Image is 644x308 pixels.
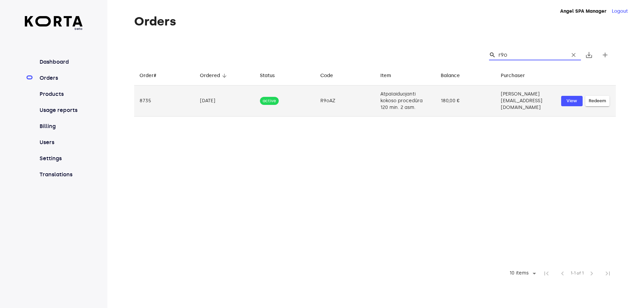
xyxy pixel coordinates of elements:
span: beta [25,26,83,31]
span: Balance [441,72,469,80]
h1: Orders [134,15,616,28]
a: Settings [38,155,83,163]
div: Order# [140,72,156,80]
a: Dashboard [38,58,83,66]
div: Item [380,72,391,80]
span: Previous Page [554,265,571,282]
span: Ordered [200,72,229,80]
span: View [565,97,579,105]
span: arrow_downward [221,73,227,79]
span: Search [489,52,496,58]
span: Purchaser [501,72,534,80]
span: Code [320,72,342,80]
a: Products [38,90,83,98]
span: active [260,98,279,104]
a: Billing [38,122,83,130]
a: Users [38,138,83,146]
span: Last Page [600,265,616,282]
div: Purchaser [501,72,525,80]
div: Ordered [200,72,220,80]
div: Code [320,72,333,80]
button: View [561,96,583,106]
td: 180,00 € [435,85,496,117]
button: Redeem [585,96,609,106]
span: Status [260,72,283,80]
img: Korta [25,16,83,26]
span: Order# [140,72,165,80]
span: clear [570,52,577,58]
button: Clear Search [566,48,581,62]
span: add [601,51,609,59]
button: Logout [612,8,628,15]
span: Next Page [584,265,600,282]
div: 10 items [508,270,530,276]
td: Atpalaiduojanti kokoso procedūra 120 min. 2 asm. [375,85,435,117]
span: Redeem [589,97,606,105]
div: Status [260,72,275,80]
a: beta [25,16,83,31]
td: 8735 [134,85,195,117]
span: Item [380,72,400,80]
button: Export [581,47,597,63]
div: Balance [441,72,460,80]
span: 1-1 of 1 [571,270,584,277]
strong: Angel SPA Manager [560,8,606,14]
td: [PERSON_NAME][EMAIL_ADDRESS][DOMAIN_NAME] [495,85,556,117]
a: Usage reports [38,106,83,114]
td: R9oAZ [315,85,375,117]
input: Search [498,50,563,60]
div: 10 items [505,268,538,279]
td: [DATE] [195,85,255,117]
a: Translations [38,171,83,179]
span: save_alt [585,51,593,59]
a: Orders [38,74,83,82]
span: First Page [538,265,554,282]
button: Create new gift card [597,47,613,63]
